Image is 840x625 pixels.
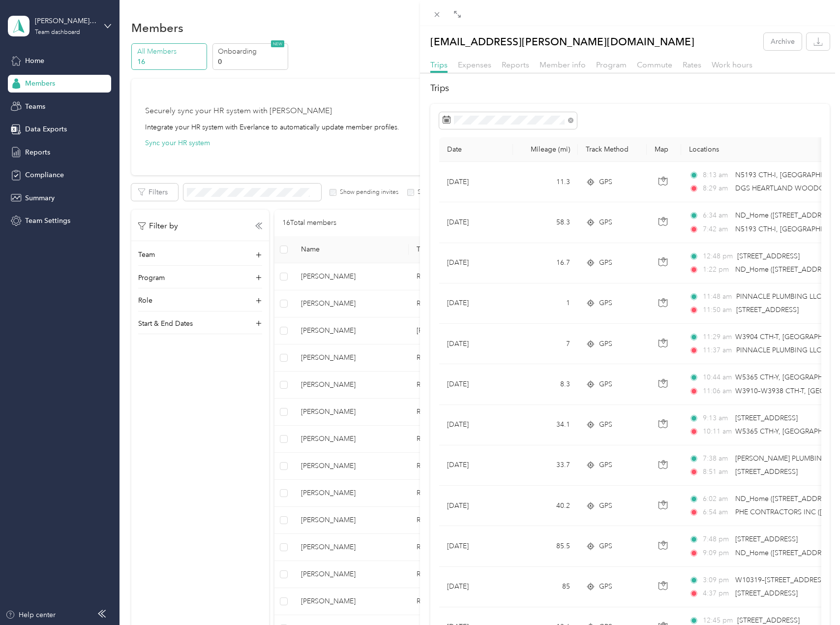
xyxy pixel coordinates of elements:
span: GPS [599,217,612,228]
span: Program [596,60,627,69]
td: [DATE] [439,283,513,324]
span: 9:09 pm [703,548,731,559]
td: 58.3 [513,202,578,243]
td: [DATE] [439,324,513,364]
span: 7:38 am [703,453,731,464]
span: 1:22 pm [703,264,731,275]
span: Reports [502,60,529,69]
span: 12:48 pm [703,251,733,262]
span: GPS [599,419,612,430]
iframe: Everlance-gr Chat Button Frame [785,570,840,625]
td: [DATE] [439,202,513,243]
td: 33.7 [513,445,578,486]
td: 85 [513,567,578,607]
span: 10:11 am [703,426,731,437]
td: 7 [513,324,578,364]
span: GPS [599,177,612,187]
span: [STREET_ADDRESS] [735,468,798,476]
span: GPS [599,257,612,268]
span: 10:44 am [703,372,731,383]
span: [STREET_ADDRESS] [735,535,798,543]
span: 4:37 pm [703,588,731,599]
span: GPS [599,379,612,390]
span: [STREET_ADDRESS] [735,414,798,422]
span: GPS [599,500,612,511]
button: Archive [764,33,802,50]
td: 85.5 [513,526,578,566]
p: [EMAIL_ADDRESS][PERSON_NAME][DOMAIN_NAME] [430,33,694,50]
td: [DATE] [439,486,513,526]
td: [DATE] [439,243,513,283]
span: 6:54 am [703,507,731,518]
span: 11:29 am [703,332,731,343]
td: 40.2 [513,486,578,526]
span: Rates [683,60,701,69]
span: 9:13 am [703,413,731,424]
span: 11:06 am [703,386,731,397]
h2: Trips [430,82,830,95]
span: 7:48 pm [703,534,731,545]
span: 11:48 am [703,291,732,302]
span: 11:50 am [703,305,732,315]
td: [DATE] [439,445,513,486]
span: 8:29 am [703,183,731,194]
span: Member info [540,60,586,69]
th: Date [439,137,513,162]
th: Map [647,137,681,162]
td: 11.3 [513,162,578,202]
span: Trips [430,60,448,69]
th: Mileage (mi) [513,137,578,162]
span: Commute [637,60,672,69]
span: GPS [599,339,612,349]
td: 16.7 [513,243,578,283]
span: GPS [599,460,612,470]
span: 8:51 am [703,467,731,477]
span: 6:34 am [703,210,731,221]
td: [DATE] [439,526,513,566]
td: [DATE] [439,567,513,607]
span: 6:02 am [703,494,731,504]
td: [DATE] [439,364,513,405]
span: [STREET_ADDRESS] [737,616,800,625]
span: 8:13 am [703,170,731,181]
td: [DATE] [439,162,513,202]
span: GPS [599,541,612,552]
th: Track Method [578,137,647,162]
span: [STREET_ADDRESS] [736,306,799,314]
span: [STREET_ADDRESS] [737,252,800,260]
span: Work hours [712,60,752,69]
td: 1 [513,283,578,324]
td: [DATE] [439,405,513,445]
span: 11:37 am [703,345,732,356]
span: 7:42 am [703,224,731,235]
span: 3:09 pm [703,575,731,586]
td: 8.3 [513,364,578,405]
span: GPS [599,581,612,592]
span: [STREET_ADDRESS] [735,589,798,597]
span: Expenses [458,60,491,69]
span: GPS [599,298,612,309]
td: 34.1 [513,405,578,445]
